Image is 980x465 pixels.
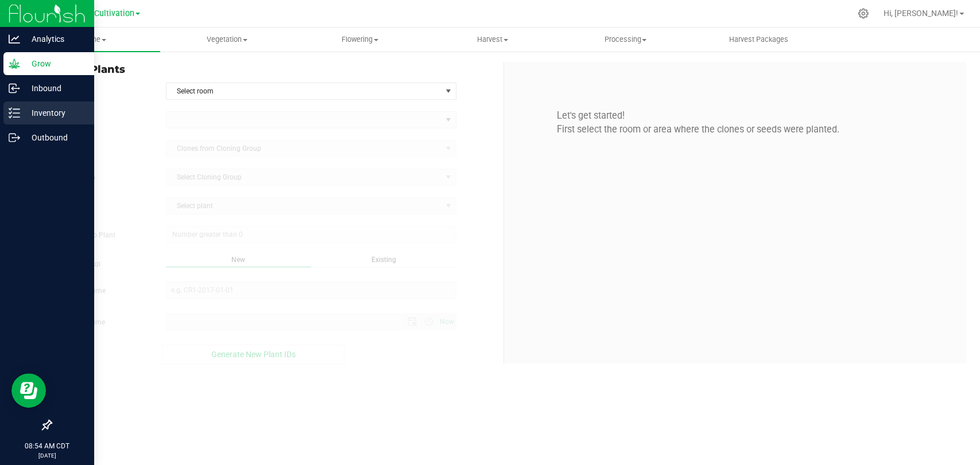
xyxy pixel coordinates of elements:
[9,132,20,143] inline-svg: Outbound
[42,144,157,154] label: Source
[293,28,426,52] a: Flowering
[371,256,396,264] span: Existing
[51,62,495,77] span: Create Plants
[42,286,157,296] label: New Group Name
[94,9,134,18] span: Cultivation
[20,106,89,120] p: Inventory
[20,131,89,144] p: Outbound
[692,28,824,52] a: Harvest Packages
[9,58,20,69] inline-svg: Grow
[42,87,157,97] label: In Room
[20,57,89,71] p: Grow
[166,83,441,99] span: Select room
[42,259,157,269] label: Assign to Group
[161,34,292,45] span: Vegetation
[211,350,296,359] span: Generate New Plant IDs
[42,201,157,212] label: Source Plant
[231,256,245,264] span: New
[9,83,20,94] inline-svg: Inbound
[884,9,958,18] span: Hi, [PERSON_NAME]!
[713,34,803,45] span: Harvest Packages
[42,230,157,240] label: Total Clones to Plant
[427,34,558,45] span: Harvest
[5,451,89,460] p: [DATE]
[513,109,958,137] p: Let's get started! First select the room or area where the clones or seeds were planted.
[20,32,89,46] p: Analytics
[9,107,20,119] inline-svg: Inventory
[559,28,692,52] a: Processing
[42,317,157,327] label: Create Date/Time
[294,34,425,45] span: Flowering
[856,8,870,19] div: Manage settings
[160,28,293,52] a: Vegetation
[560,34,691,45] span: Processing
[162,345,344,364] button: Generate New Plant IDs
[166,282,456,299] input: e.g. CR1-2017-01-01
[426,28,559,52] a: Harvest
[42,173,157,183] label: Cloning Group
[20,81,89,95] p: Inbound
[42,115,157,126] label: Strain
[441,83,455,99] span: select
[9,33,20,45] inline-svg: Analytics
[11,373,46,408] iframe: Resource center
[5,441,89,451] p: 08:54 AM CDT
